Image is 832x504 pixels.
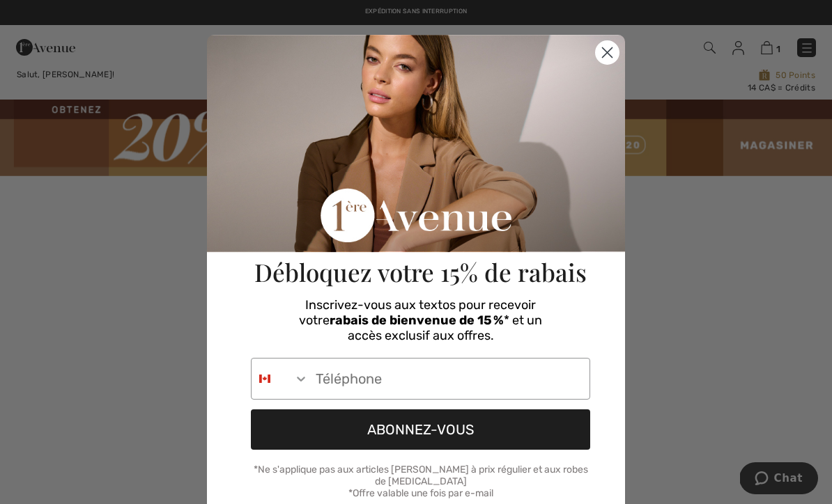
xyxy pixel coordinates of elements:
[252,359,309,399] button: Search Countries
[254,464,588,487] span: *Ne s'applique pas aux articles [PERSON_NAME] à prix régulier et aux robes de [MEDICAL_DATA]
[254,255,587,288] span: Débloquez votre 15% de rabais
[259,373,270,384] img: Canada
[299,297,542,343] span: Inscrivez-vous aux textos pour recevoir votre * et un accès exclusif aux offres.
[34,10,63,22] span: Chat
[330,313,504,328] span: rabais de bienvenue de 15 %
[309,359,590,399] input: Téléphone
[348,487,493,499] span: *Offre valable une fois par e-mail
[251,409,590,450] button: ABONNEZ-VOUS
[595,40,619,65] button: Close dialog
